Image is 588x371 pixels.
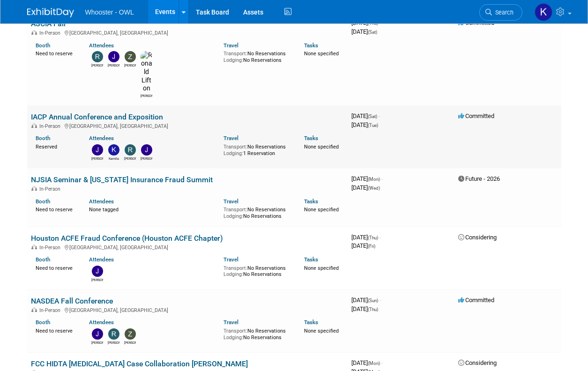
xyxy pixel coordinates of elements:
img: In-Person Event [31,30,37,35]
div: James Justus [91,277,103,282]
a: Booth [36,256,50,263]
a: Travel [223,256,238,263]
span: Whooster - OWL [85,8,134,16]
div: Julia Haber [91,156,103,161]
span: - [380,297,381,304]
a: Attendees [89,135,114,141]
div: Need to reserve [36,326,75,334]
span: (Sun) [368,298,378,303]
span: None specified [304,207,339,213]
span: (Thu) [368,235,378,240]
a: Booth [36,42,50,49]
img: Zach Artz [125,328,136,340]
a: Attendees [89,256,114,263]
a: Tasks [304,319,318,326]
span: (Tue) [368,123,378,128]
span: Transport: [223,207,247,213]
span: None specified [304,328,339,334]
span: - [379,112,380,119]
span: (Mon) [368,177,380,182]
span: [DATE] [351,121,378,128]
div: James Justus [108,62,119,68]
span: [DATE] [351,184,380,191]
img: Kamila Castaneda [535,3,552,21]
span: Committed [458,112,494,119]
img: John Holsinger [141,144,152,156]
a: NJSIA Seminar & [US_STATE] Insurance Fraud Summit [31,175,213,184]
div: None tagged [89,205,216,213]
div: Richard Spradley [124,156,136,161]
div: No Reservations 1 Reservation [223,142,290,156]
span: In-Person [39,186,63,192]
div: Need to reserve [36,49,75,57]
div: No Reservations No Reservations [223,263,290,278]
div: Kamila Castaneda [108,156,119,161]
span: Lodging: [223,334,243,341]
span: In-Person [39,30,63,36]
span: Transport: [223,51,247,57]
span: - [381,359,383,366]
div: Zach Artz [124,62,136,68]
span: [DATE] [351,305,378,312]
img: Richard Spradley [125,144,136,156]
img: Julia Haber [92,144,103,156]
div: Ronald Lifton [141,93,152,98]
img: Kamila Castaneda [108,144,119,156]
span: [DATE] [351,175,383,182]
div: [GEOGRAPHIC_DATA], [GEOGRAPHIC_DATA] [31,122,344,129]
span: Lodging: [223,150,243,156]
span: Considering [458,234,497,241]
span: (Mon) [368,361,380,366]
span: None specified [304,51,339,57]
span: [DATE] [351,359,383,366]
span: Committed [458,297,494,304]
span: Lodging: [223,57,243,63]
span: Transport: [223,144,247,150]
a: Travel [223,319,238,326]
span: In-Person [39,307,63,313]
img: James Justus [92,328,103,340]
a: Search [479,4,522,21]
a: Tasks [304,135,318,141]
span: Considering [458,359,497,366]
div: Zach Artz [124,340,136,345]
div: No Reservations No Reservations [223,49,290,63]
span: In-Person [39,123,63,129]
div: No Reservations No Reservations [223,205,290,219]
img: In-Person Event [31,123,37,128]
a: Attendees [89,319,114,326]
span: In-Person [39,245,63,251]
div: Richard Spradley [91,62,103,68]
a: IACP Annual Conference and Exposition [31,112,163,121]
span: - [380,234,381,241]
img: In-Person Event [31,186,37,191]
div: No Reservations No Reservations [223,326,290,341]
img: In-Person Event [31,245,37,249]
div: Reserved [36,142,75,150]
img: In-Person Event [31,307,37,312]
span: None specified [304,144,339,150]
div: James Justus [91,340,103,345]
span: Future - 2026 [458,175,500,182]
a: Attendees [89,198,114,205]
span: Transport: [223,265,247,271]
a: Houston ACFE Fraud Conference (Houston ACFE Chapter) [31,234,223,243]
span: [DATE] [351,28,377,35]
span: (Fri) [368,244,375,249]
span: (Sat) [368,114,377,119]
a: Travel [223,42,238,49]
span: [DATE] [351,297,381,304]
span: [DATE] [351,112,380,119]
a: Travel [223,198,238,205]
span: Search [492,9,514,16]
a: Booth [36,198,50,205]
span: Transport: [223,328,247,334]
div: Need to reserve [36,263,75,272]
img: Zach Artz [125,51,136,62]
span: Lodging: [223,213,243,219]
div: [GEOGRAPHIC_DATA], [GEOGRAPHIC_DATA] [31,29,344,36]
div: [GEOGRAPHIC_DATA], [GEOGRAPHIC_DATA] [31,243,344,251]
img: James Justus [92,266,103,277]
div: John Holsinger [141,156,152,161]
div: Robert Dugan [108,340,119,345]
